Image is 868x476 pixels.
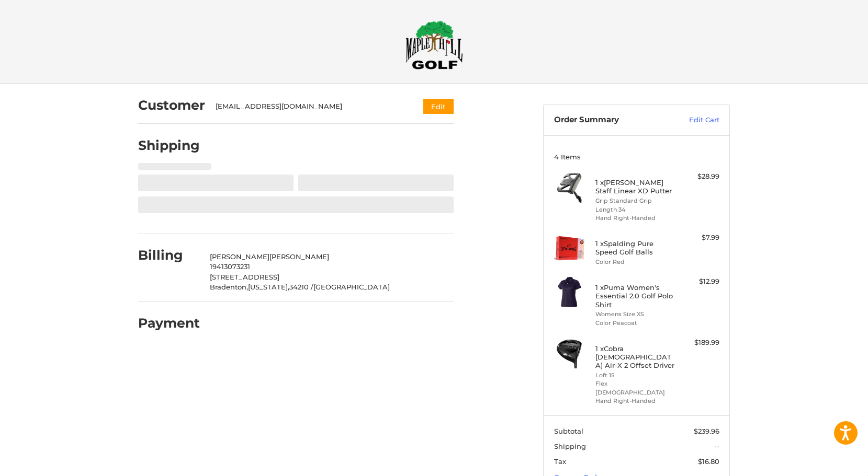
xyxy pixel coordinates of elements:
[678,338,719,348] div: $189.99
[554,153,719,161] h3: 4 Items
[595,319,675,328] li: Color Peacoat
[714,442,719,450] span: --
[694,427,719,435] span: $239.96
[678,171,719,182] div: $28.99
[595,178,675,195] h4: 1 x [PERSON_NAME] Staff Linear XD Putter
[554,427,583,435] span: Subtotal
[595,379,675,397] li: Flex [DEMOGRAPHIC_DATA]
[210,262,250,271] span: 19413073231
[405,20,463,69] img: Maple Hill Golf
[595,258,675,266] li: Color Red
[138,247,199,263] h2: Billing
[595,239,675,257] h4: 1 x Spalding Pure Speed Golf Balls
[667,115,719,125] a: Edit Cart
[595,344,675,370] h4: 1 x Cobra [DEMOGRAPHIC_DATA] Air-X 2 Offset Driver
[595,283,675,309] h4: 1 x Puma Women's Essential 2.0 Golf Polo Shirt
[423,99,454,114] button: Edit
[289,283,313,291] span: 34210 /
[554,457,566,466] span: Tax
[595,371,675,380] li: Loft 15
[595,397,675,405] li: Hand Right-Handed
[313,283,390,291] span: [GEOGRAPHIC_DATA]
[554,115,667,125] h3: Order Summary
[678,276,719,287] div: $12.99
[595,310,675,319] li: Womens Size XS
[210,283,248,291] span: Bradenton,
[210,273,279,281] span: [STREET_ADDRESS]
[138,315,200,331] h2: Payment
[269,252,329,261] span: [PERSON_NAME]
[595,196,675,205] li: Grip Standard Grip
[595,205,675,214] li: Length 34
[216,101,403,112] div: [EMAIL_ADDRESS][DOMAIN_NAME]
[698,457,719,466] span: $16.80
[210,252,269,261] span: [PERSON_NAME]
[248,283,289,291] span: [US_STATE],
[678,233,719,243] div: $7.99
[138,137,200,154] h2: Shipping
[138,97,205,113] h2: Customer
[595,214,675,223] li: Hand Right-Handed
[554,442,586,450] span: Shipping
